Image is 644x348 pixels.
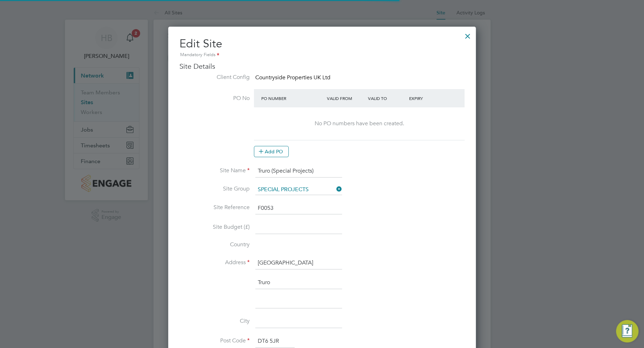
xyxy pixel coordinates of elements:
[255,185,342,195] input: Search for...
[179,167,250,174] label: Site Name
[261,120,458,127] div: No PO numbers have been created.
[179,36,465,59] h2: Edit Site
[254,146,289,157] button: Add PO
[255,74,330,81] span: Countryside Properties UK Ltd
[179,337,250,344] label: Post Code
[179,185,250,193] label: Site Group
[179,204,250,211] label: Site Reference
[179,74,250,81] label: Client Config
[407,92,448,105] div: Expiry
[179,62,465,71] h3: Site Details
[179,241,250,248] label: Country
[616,320,638,342] button: Engage Resource Center
[179,95,250,102] label: PO No
[179,259,250,266] label: Address
[325,92,366,105] div: Valid From
[179,317,250,325] label: City
[179,223,250,231] label: Site Budget (£)
[179,51,465,59] div: Mandatory Fields
[366,92,407,105] div: Valid To
[259,92,325,105] div: PO Number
